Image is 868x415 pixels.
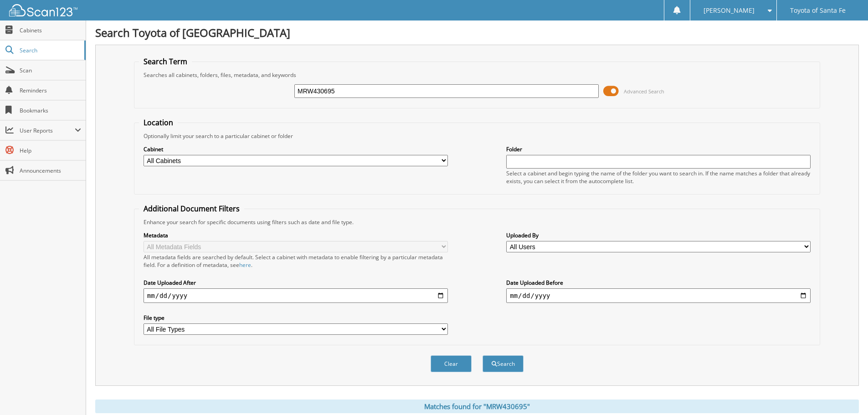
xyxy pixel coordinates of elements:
span: Toyota of Santa Fe [790,8,846,13]
div: Matches found for "MRW430695" [95,400,859,413]
label: Date Uploaded After [144,279,448,287]
div: Enhance your search for specific documents using filters such as date and file type. [139,218,815,226]
span: Search [20,46,80,54]
span: Reminders [20,87,81,94]
span: Help [20,147,81,154]
label: Date Uploaded Before [506,279,811,287]
input: start [144,288,448,303]
label: Cabinet [144,145,448,153]
a: here [239,261,251,269]
div: All metadata fields are searched by default. Select a cabinet with metadata to enable filtering b... [144,253,448,269]
div: Searches all cabinets, folders, files, metadata, and keywords [139,71,815,79]
label: Folder [506,145,811,153]
img: scan123-logo-white.svg [9,4,77,16]
div: Optionally limit your search to a particular cabinet or folder [139,132,815,140]
input: end [506,288,811,303]
legend: Search Term [139,56,192,67]
span: Advanced Search [624,88,664,95]
label: Uploaded By [506,231,811,239]
button: Search [483,355,524,372]
label: Metadata [144,231,448,239]
h1: Search Toyota of [GEOGRAPHIC_DATA] [95,25,859,40]
span: Bookmarks [20,107,81,114]
legend: Additional Document Filters [139,204,244,214]
span: Cabinets [20,26,81,34]
div: Select a cabinet and begin typing the name of the folder you want to search in. If the name match... [506,169,811,185]
span: [PERSON_NAME] [704,8,755,13]
span: Announcements [20,167,81,174]
legend: Location [139,118,178,128]
button: Clear [431,355,472,372]
span: User Reports [20,127,75,134]
label: File type [144,314,448,322]
span: Scan [20,67,81,74]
